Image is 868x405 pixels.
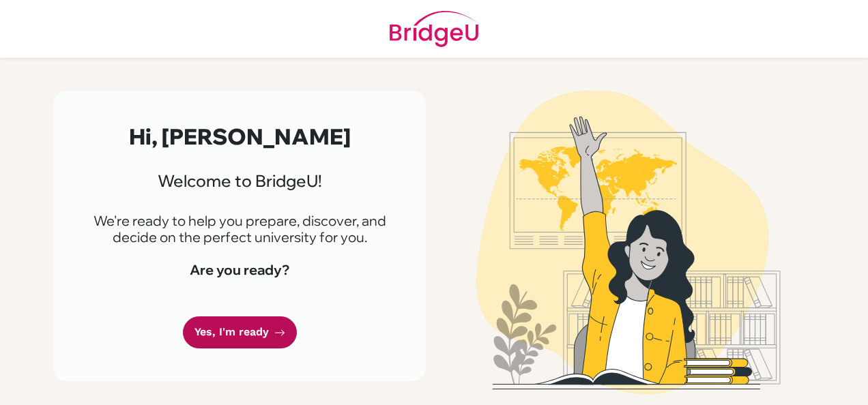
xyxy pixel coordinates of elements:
[86,213,393,245] p: We're ready to help you prepare, discover, and decide on the perfect university for you.
[183,316,297,348] a: Yes, I'm ready
[86,171,393,191] h3: Welcome to BridgeU!
[86,123,393,149] h2: Hi, [PERSON_NAME]
[86,262,393,278] h4: Are you ready?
